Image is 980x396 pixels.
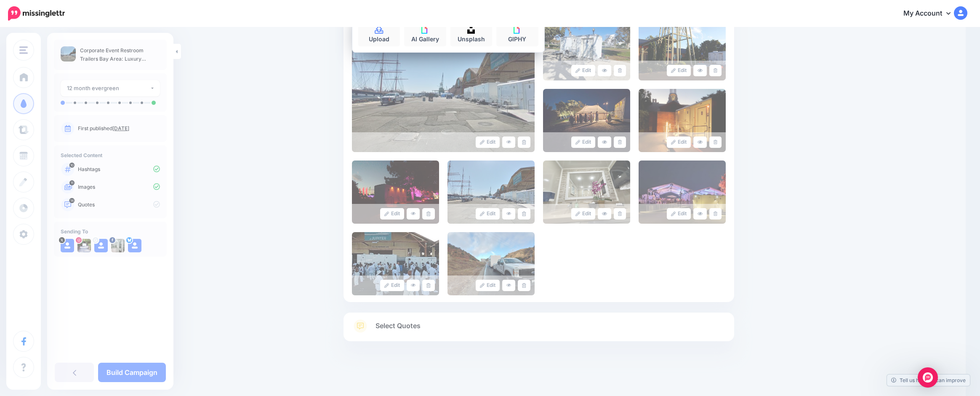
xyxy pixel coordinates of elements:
img: f83e89e5be31918aa80f046cd20a1b2b_thumb.jpg [61,46,76,62]
a: Edit [476,208,500,219]
span: Select Quotes [375,320,421,332]
div: 12 month evergreen [67,83,150,93]
a: Edit [667,65,691,76]
img: 24839003_167940960365531_3684742014781358080_n-bsa151803.jpg [77,239,91,252]
p: Images [78,183,160,191]
img: user_default_image.png [61,239,74,252]
img: Missinglettr [8,6,65,21]
a: Edit [571,208,595,219]
img: b1056ba413187273476fd253a7d69aa1_large.jpg [447,161,535,224]
img: icon-unsplash-square.png [467,26,475,34]
a: Edit [380,280,404,291]
a: Edit [571,136,595,148]
a: Edit [667,208,691,219]
a: Edit [667,136,691,148]
img: a1f2d60b6a85e3a236587b4d8c29b54e_large.jpg [447,232,535,295]
img: 4THKEVUOVBEX009R6R98N4IQP28WEVM3_large.jpg [639,17,726,80]
a: Select Quotes [352,319,726,341]
a: Edit [476,280,500,291]
img: user_default_image.png [94,239,108,252]
img: 376059536_240644378930926_9043875196314642919_n-bsa151802.jpg [111,239,125,252]
p: Hashtags [78,166,160,173]
img: ZDATB6D6AVPY3V0234DZ03AJJAAI63HW_large.jpg [543,89,630,152]
img: menu.png [19,46,28,54]
a: AI Gallery [404,23,446,46]
div: Open Intercom Messenger [918,367,938,388]
img: f83e89e5be31918aa80f046cd20a1b2b_large.jpg [352,17,535,152]
a: Edit [476,136,500,148]
img: user_default_image.png [128,239,141,252]
h4: Selected Content [61,152,160,158]
a: Edit [571,65,595,76]
a: Tell us how we can improve [887,375,970,386]
span: 10 [69,163,75,168]
button: 12 month evergreen [61,80,160,96]
img: icon-giphy-square.png [514,26,521,34]
img: WD4LY43FOBOIZ0SEBP58R6IUSSY12BC6_large.jpg [543,17,630,80]
a: Unsplash [450,23,493,46]
img: icon-giphy-square.png [421,26,429,34]
h4: Sending To [61,228,160,235]
img: ae14275619dd7e3746d4cce2fc369dbe_large.jpg [543,161,630,224]
a: Upload [358,23,400,46]
p: First published [78,125,160,132]
a: Edit [380,208,404,219]
span: 14 [69,198,75,203]
a: GIPHY [496,23,538,46]
img: S1N8CLTXJKMM5V6BTQ854PIE2LCXP941_large.JPG [352,161,439,224]
p: Corporate Event Restroom Trailers Bay Area: Luxury Restroom Rentals for Professional Gatherings [80,46,160,63]
span: 11 [69,180,75,185]
a: [DATE] [112,125,129,131]
a: My Account [895,3,967,24]
img: 80MV3SXRR0OXADXXAF94VVZ8BO7NL2VF_large.jpg [639,89,726,152]
p: Quotes [78,201,160,209]
img: 3f62adca16a4223aca31528259dffc0d_large.jpg [352,232,439,295]
img: 5a92371938decd87e81a866fbe250df4_large.jpg [639,161,726,224]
